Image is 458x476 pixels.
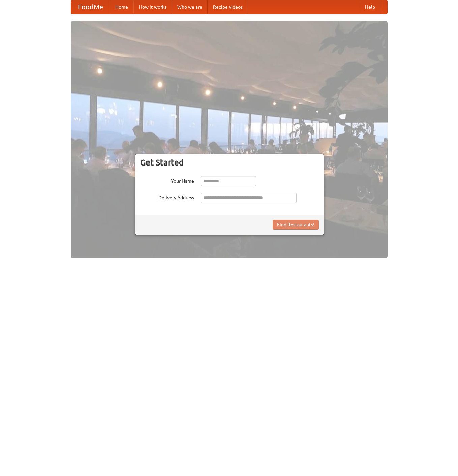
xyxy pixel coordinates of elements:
[110,0,133,14] a: Home
[360,0,380,14] a: Help
[208,0,248,14] a: Recipe videos
[140,157,319,168] h3: Get Started
[172,0,208,14] a: Who we are
[140,193,194,201] label: Delivery Address
[71,0,110,14] a: FoodMe
[273,220,319,230] button: Find Restaurants!
[133,0,172,14] a: How it works
[140,176,194,184] label: Your Name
